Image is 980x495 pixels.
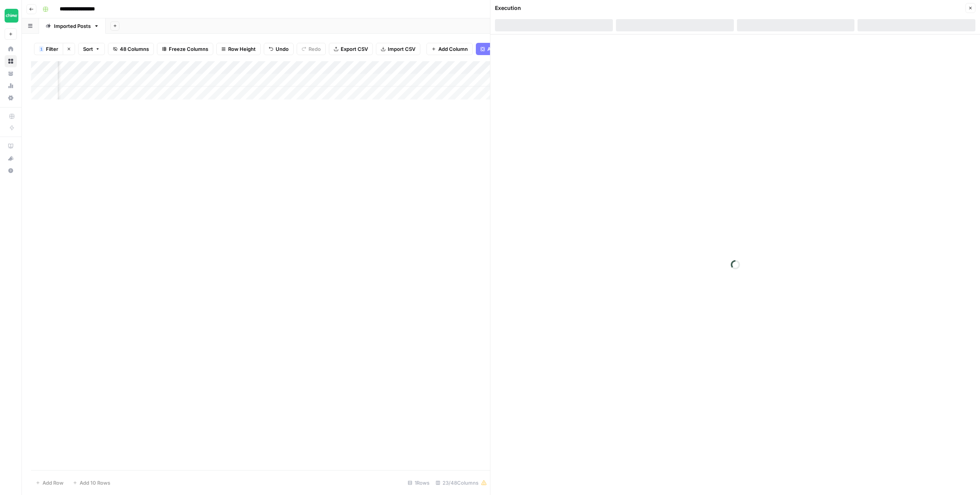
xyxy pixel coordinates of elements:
[426,43,473,55] button: Add Column
[157,43,213,55] button: Freeze Columns
[5,6,17,25] button: Workspace: Chime
[83,45,93,53] span: Sort
[31,477,68,489] button: Add Row
[34,43,63,55] button: 1Filter
[5,80,17,92] a: Usage
[264,43,294,55] button: Undo
[5,92,17,104] a: Settings
[495,4,521,12] div: Execution
[433,477,490,489] div: 23/48 Columns
[376,43,420,55] button: Import CSV
[405,477,433,489] div: 1 Rows
[438,45,468,53] span: Add Column
[388,45,415,53] span: Import CSV
[329,43,373,55] button: Export CSV
[108,43,154,55] button: 48 Columns
[276,45,289,53] span: Undo
[5,152,17,164] button: What's new?
[228,45,256,53] span: Row Height
[120,45,149,53] span: 48 Columns
[80,479,110,487] span: Add 10 Rows
[309,45,321,53] span: Redo
[40,46,42,52] span: 1
[341,45,368,53] span: Export CSV
[39,18,106,34] a: Imported Posts
[78,43,105,55] button: Sort
[476,43,534,55] button: Add Power Agent
[297,43,326,55] button: Redo
[68,477,115,489] button: Add 10 Rows
[5,67,17,80] a: Your Data
[39,46,44,52] div: 1
[5,43,17,55] a: Home
[5,55,17,67] a: Browse
[42,479,64,487] span: Add Row
[5,140,17,152] a: AirOps Academy
[5,9,18,23] img: Chime Logo
[5,164,17,177] button: Help + Support
[54,22,91,30] div: Imported Posts
[46,45,58,53] span: Filter
[216,43,261,55] button: Row Height
[169,45,208,53] span: Freeze Columns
